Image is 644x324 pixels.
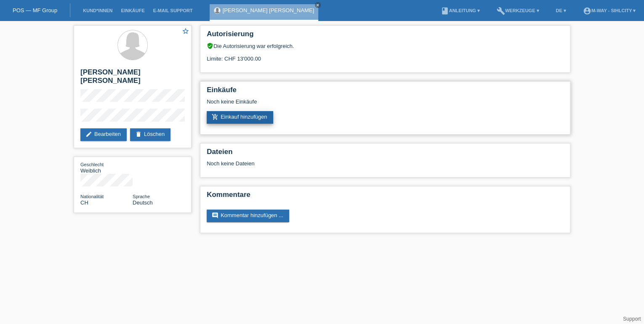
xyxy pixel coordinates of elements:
i: close [316,3,320,7]
a: add_shopping_cartEinkauf hinzufügen [207,111,273,124]
a: Einkäufe [117,8,149,13]
h2: Kommentare [207,191,564,203]
i: verified_user [207,42,213,49]
span: Geschlecht [80,162,104,167]
h2: Dateien [207,148,564,160]
h2: Einkäufe [207,86,564,98]
a: [PERSON_NAME] [PERSON_NAME] [223,7,314,13]
i: delete [135,131,142,138]
a: editBearbeiten [80,128,127,141]
span: Schweiz [80,199,88,206]
h2: Autorisierung [207,30,564,42]
i: star_border [182,27,189,35]
div: Die Autorisierung war erfolgreich. [207,42,564,49]
div: Noch keine Dateien [207,160,464,167]
i: book [440,7,449,15]
div: Limite: CHF 13'000.00 [207,49,564,62]
a: bookAnleitung ▾ [436,8,484,13]
i: edit [85,131,92,138]
div: Weiblich [80,161,133,174]
a: star_border [182,27,189,36]
a: Support [623,316,641,322]
a: account_circlem-way - Sihlcity ▾ [579,8,640,13]
a: close [315,2,321,8]
span: Sprache [133,194,150,199]
span: Deutsch [133,199,153,206]
a: Kund*innen [79,8,117,13]
a: commentKommentar hinzufügen ... [207,210,289,222]
h2: [PERSON_NAME] [PERSON_NAME] [80,68,185,89]
a: DE ▾ [551,8,570,13]
a: E-Mail Support [149,8,197,13]
i: account_circle [583,7,591,15]
i: comment [212,212,218,219]
a: buildWerkzeuge ▾ [492,8,543,13]
a: POS — MF Group [13,7,57,13]
div: Noch keine Einkäufe [207,98,564,111]
a: deleteLöschen [130,128,170,141]
i: add_shopping_cart [212,114,218,120]
i: build [497,7,505,15]
span: Nationalität [80,194,104,199]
